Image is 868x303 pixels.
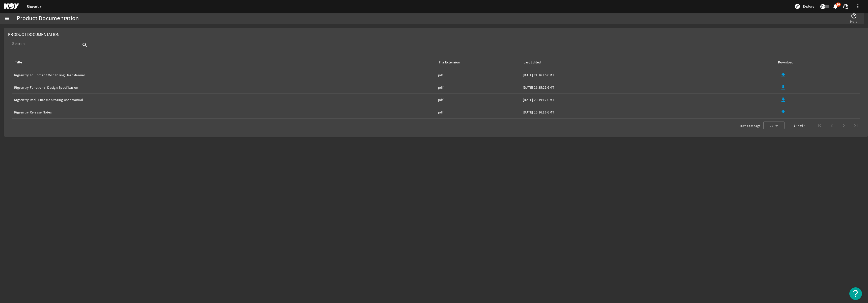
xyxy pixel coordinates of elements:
[832,3,838,9] mat-icon: notifications
[794,123,805,128] div: 1 – 4 of 4
[523,85,773,90] div: [DATE] 16:35:21 GMT
[438,85,519,90] div: pdf
[792,2,816,10] button: Explore
[14,85,434,90] div: Rigsentry Functional Design Specification
[82,42,88,48] i: search
[12,41,81,47] input: Search
[14,97,434,102] div: Rigsentry Real Time Monitoring User Manual
[850,19,857,24] span: Help
[15,60,22,65] div: Title
[524,60,541,65] div: Last Edited
[523,110,773,115] div: [DATE] 15:16:18 GMT
[851,13,857,19] mat-icon: help_outline
[14,110,434,115] div: Rigsentry Release Notes
[439,60,460,65] div: File Extension
[438,97,519,102] div: pdf
[438,60,517,65] div: File Extension
[14,60,432,65] div: Title
[8,32,60,37] span: Product Documentation
[778,60,794,65] div: Download
[523,97,773,102] div: [DATE] 20:19:17 GMT
[27,4,42,9] a: Rigsentry
[740,123,761,128] div: Items per page:
[523,73,773,78] div: [DATE] 21:16:16 GMT
[17,16,79,21] div: Product Documentation
[780,72,786,78] mat-icon: file_download
[852,0,864,12] button: more_vert
[803,4,814,9] span: Explore
[843,3,849,9] mat-icon: support_agent
[780,97,786,103] mat-icon: file_download
[849,287,862,300] button: Open Resource Center
[4,15,10,21] mat-icon: menu
[780,84,786,90] mat-icon: file_download
[780,109,786,115] mat-icon: file_download
[523,60,771,65] div: Last Edited
[438,110,519,115] div: pdf
[438,73,519,78] div: pdf
[832,4,838,9] button: 86
[794,3,800,9] mat-icon: explore
[14,73,434,78] div: Rigsentry Equipment Monitoring User Manual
